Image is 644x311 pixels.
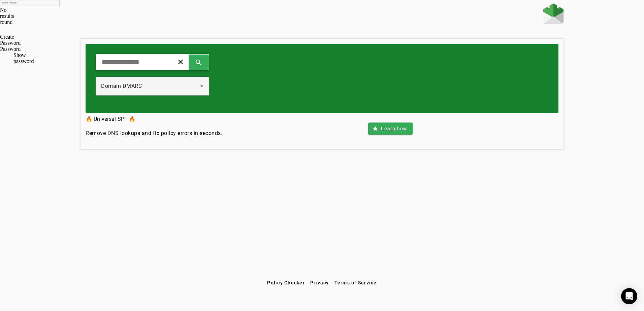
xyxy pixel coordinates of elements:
button: Privacy [308,277,332,289]
span: Policy Checker [267,280,305,285]
button: Terms of Service [332,277,380,289]
a: Home [543,3,563,25]
span: Learn how [381,125,407,132]
img: Fraudmarc Logo [543,3,563,24]
span: Terms of Service [334,280,377,285]
div: Open Intercom Messenger [621,288,637,304]
h4: Remove DNS lookups and fix policy errors in seconds. [86,129,222,137]
h3: 🔥 Universal SPF 🔥 [86,114,222,124]
span: Domain DMARC [101,83,142,89]
button: Learn how [368,123,412,135]
span: Privacy [310,280,329,285]
button: Policy Checker [264,277,308,289]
